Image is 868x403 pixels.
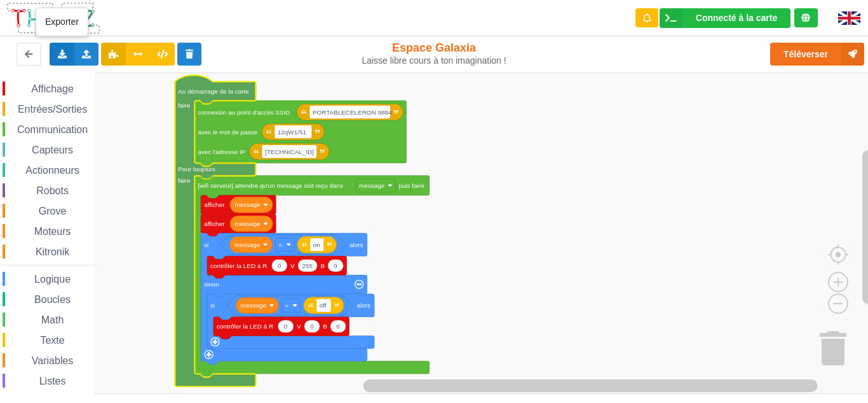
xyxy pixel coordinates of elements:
text: faire [178,102,191,109]
span: Robots [34,185,71,196]
text: alors [349,241,363,248]
div: Ta base fonctionne bien ! [660,8,790,28]
span: Capteurs [30,145,75,155]
text: sinon [204,281,219,288]
text: 12qW1/51 [278,128,307,135]
text: B [320,262,325,269]
span: Listes [37,376,68,386]
text: Pour toujours [178,166,215,173]
span: Kitronik [34,246,71,257]
text: afficher [204,201,225,208]
div: Espace Galaxia [360,41,507,66]
text: connexion au point d'accès SSID [198,108,290,115]
span: Texte [38,335,66,346]
text: message [359,182,385,189]
text: message [234,220,261,227]
text: = [279,241,283,248]
text: [wifi serveur] attendre qu'un message soit reçu dans [198,182,343,189]
span: Variables [30,355,76,366]
text: B [323,323,327,330]
text: 255 [302,262,313,269]
span: Communication [15,124,90,135]
text: 0 [336,323,340,330]
span: Moteurs [32,226,73,237]
span: Math [39,315,66,325]
text: message [234,201,261,208]
text: faire [178,177,191,184]
text: on [313,241,320,248]
span: Boucles [32,294,72,305]
text: V [297,323,301,330]
div: Tu es connecté au serveur de création de Thingz [794,8,818,27]
text: si [204,241,208,248]
text: message [234,241,261,248]
text: 0 [284,323,288,330]
span: Entrées/Sorties [16,104,89,115]
text: contrôler la LED à R [210,262,267,269]
text: Au démarrage de la carte [178,88,249,95]
text: off [320,302,327,309]
button: Téléverser [770,43,864,66]
img: gb.png [838,11,860,25]
text: 0 [278,262,281,269]
span: Affichage [29,83,75,94]
text: 0 [334,262,337,269]
div: Connecté à la carte [696,13,777,22]
text: avec le mot de passe [198,128,257,135]
text: si [210,302,215,309]
text: avec l'adresse IP [198,148,246,155]
text: message [241,302,267,309]
text: PORTABLECELERON 9884 [313,108,392,115]
div: Laisse libre cours à ton imagination ! [360,55,507,66]
text: [TECHNICAL_ID] [265,148,314,155]
text: V [290,262,295,269]
text: alors [356,302,370,309]
span: Grove [37,206,69,216]
img: thingz_logo.png [6,1,101,35]
text: = [285,302,289,309]
span: Logique [32,274,72,285]
span: Actionneurs [24,165,81,176]
text: contrôler la LED à R [217,323,273,330]
text: afficher [204,220,225,227]
text: puis faire [398,182,424,189]
div: Exporter [36,8,88,36]
text: 0 [310,323,314,330]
